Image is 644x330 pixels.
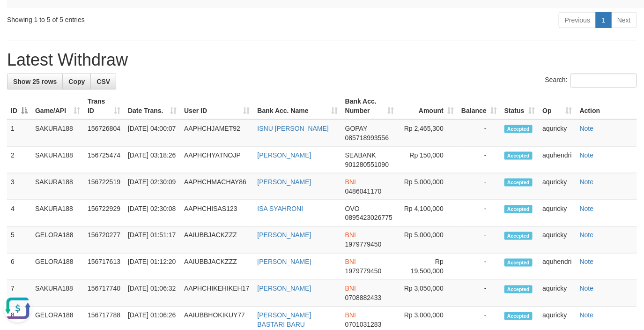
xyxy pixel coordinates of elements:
a: 1 [596,12,612,28]
td: 4 [7,200,31,227]
td: - [458,120,501,147]
div: Showing 1 to 5 of 5 entries [7,11,261,24]
a: [PERSON_NAME] [258,151,311,159]
a: Note [580,285,594,292]
td: 2 [7,147,31,173]
th: Action [576,93,637,120]
td: 156717740 [84,280,124,307]
td: aquricky [539,173,576,200]
span: Copy 1979779450 to clipboard [345,268,382,275]
td: [DATE] 02:30:09 [124,173,180,200]
a: Show 25 rows [7,74,63,90]
td: AAIUBBJACKZZZ [180,227,253,254]
td: aquricky [539,120,576,147]
span: Copy 0486041170 to clipboard [345,187,382,195]
td: AAPHCHIKEHIKEH17 [180,280,253,307]
span: SEABANK [345,151,376,159]
span: Accepted [504,232,533,240]
a: Note [580,178,594,186]
td: AAIUBBJACKZZZ [180,254,253,280]
a: CSV [90,74,116,90]
td: 156722519 [84,173,124,200]
button: Open LiveChat chat widget [4,4,32,32]
span: Copy 0895423026775 to clipboard [345,214,392,222]
td: SAKURA188 [31,120,84,147]
a: [PERSON_NAME] [258,178,311,186]
span: OVO [345,205,360,212]
td: 156725474 [84,147,124,173]
span: Copy 085718993556 to clipboard [345,134,389,142]
span: Copy 0701031283 to clipboard [345,321,382,329]
th: User ID: activate to sort column ascending [180,93,253,120]
span: BNI [345,178,356,186]
span: Copy [68,78,85,85]
h1: Latest Withdraw [7,51,637,69]
a: [PERSON_NAME] BASTARI BARU [258,312,311,329]
td: - [458,147,501,173]
span: BNI [345,312,356,319]
td: SAKURA188 [31,173,84,200]
a: Note [580,312,594,319]
td: aquhendri [539,254,576,280]
td: 7 [7,280,31,307]
td: AAPHCHISAS123 [180,200,253,227]
a: [PERSON_NAME] [258,258,311,266]
span: Accepted [504,179,533,187]
th: Trans ID: activate to sort column ascending [84,93,124,120]
td: 5 [7,227,31,254]
td: [DATE] 02:30:08 [124,200,180,227]
td: Rp 150,000 [398,147,458,173]
td: aquricky [539,280,576,307]
td: Rp 19,500,000 [398,254,458,280]
th: Date Trans.: activate to sort column ascending [124,93,180,120]
td: AAPHCHJAMET92 [180,120,253,147]
span: Copy 0708882433 to clipboard [345,294,382,302]
a: Note [580,258,594,266]
td: [DATE] 01:51:17 [124,227,180,254]
td: Rp 5,000,000 [398,173,458,200]
th: Game/API: activate to sort column ascending [31,93,84,120]
span: BNI [345,258,356,266]
th: Status: activate to sort column ascending [501,93,539,120]
a: [PERSON_NAME] [258,285,311,292]
td: - [458,173,501,200]
a: Previous [559,12,596,28]
span: Accepted [504,285,533,293]
a: Note [580,232,594,239]
th: Op: activate to sort column ascending [539,93,576,120]
span: GOPAY [345,125,367,132]
span: Show 25 rows [13,78,57,85]
span: Accepted [504,205,533,213]
a: Copy [62,74,91,90]
th: Amount: activate to sort column ascending [398,93,458,120]
td: aquhendri [539,147,576,173]
td: aquricky [539,227,576,254]
th: Bank Acc. Number: activate to sort column ascending [341,93,398,120]
a: Note [580,151,594,159]
span: Copy 1979779450 to clipboard [345,241,382,248]
td: AAPHCHYATNOJP [180,147,253,173]
span: Copy 901280551090 to clipboard [345,161,389,168]
td: SAKURA188 [31,280,84,307]
th: ID: activate to sort column descending [7,93,31,120]
a: ISA SYAHRONI [258,205,303,212]
td: 156726804 [84,120,124,147]
td: 1 [7,120,31,147]
td: 156720277 [84,227,124,254]
td: 156717613 [84,254,124,280]
td: [DATE] 04:00:07 [124,120,180,147]
label: Search: [545,74,637,88]
span: CSV [96,78,110,85]
td: 6 [7,254,31,280]
a: [PERSON_NAME] [258,232,311,239]
td: [DATE] 01:06:32 [124,280,180,307]
td: SAKURA188 [31,200,84,227]
td: Rp 4,100,000 [398,200,458,227]
input: Search: [570,74,637,88]
td: [DATE] 01:12:20 [124,254,180,280]
span: BNI [345,285,356,292]
span: Accepted [504,259,533,267]
td: 3 [7,173,31,200]
td: - [458,227,501,254]
a: Note [580,125,594,132]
